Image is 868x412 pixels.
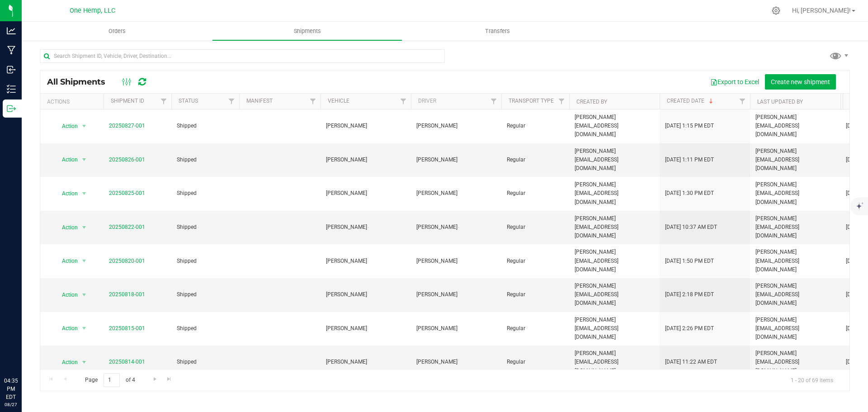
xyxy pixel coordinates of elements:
span: Regular [507,223,564,232]
inline-svg: Outbound [7,104,16,113]
a: Go to the next page [148,373,161,385]
a: Created By [576,99,607,105]
span: [PERSON_NAME] [416,189,496,198]
span: select [79,187,90,200]
span: [PERSON_NAME] [416,156,496,164]
span: [DATE] 10:37 AM EDT [665,223,717,232]
span: [DATE] 1:50 PM EDT [665,257,714,265]
span: select [79,221,90,234]
span: [PERSON_NAME] [416,358,496,366]
inline-svg: Inventory [7,85,16,94]
a: Manifest [246,98,273,104]
a: 20250820-001 [109,258,145,264]
span: Shipped [177,189,234,198]
span: Action [54,356,78,369]
inline-svg: Analytics [7,26,16,35]
span: [PERSON_NAME][EMAIL_ADDRESS][DOMAIN_NAME] [755,147,835,173]
a: Orders [22,22,212,41]
a: Transfers [402,22,593,41]
button: Create new shipment [765,74,836,90]
span: Regular [507,156,564,164]
span: Action [54,255,78,267]
span: All Shipments [47,77,114,87]
a: Filter [306,94,321,109]
span: select [79,153,90,166]
span: [PERSON_NAME] [416,223,496,232]
div: Actions [47,99,100,105]
span: Page of 4 [77,373,142,387]
a: 20250825-001 [109,190,145,196]
a: 20250822-001 [109,224,145,230]
span: Transfers [473,27,522,35]
span: [PERSON_NAME] [416,290,496,299]
span: [PERSON_NAME][EMAIL_ADDRESS][DOMAIN_NAME] [755,316,835,342]
a: Filter [735,94,750,109]
span: [PERSON_NAME] [326,257,406,265]
a: Filter [554,94,569,109]
span: [PERSON_NAME][EMAIL_ADDRESS][DOMAIN_NAME] [575,248,654,274]
span: select [79,255,90,267]
p: 08/27 [4,401,18,408]
a: Created Date [667,98,715,104]
p: 04:35 PM EDT [4,377,18,401]
span: Create new shipment [771,78,830,85]
input: 1 [104,373,120,387]
a: 20250826-001 [109,156,145,163]
span: [PERSON_NAME][EMAIL_ADDRESS][DOMAIN_NAME] [755,180,835,207]
div: Manage settings [770,6,782,15]
span: select [79,322,90,335]
span: select [79,289,90,301]
a: Filter [224,94,239,109]
span: [PERSON_NAME] [326,189,406,198]
span: select [79,120,90,133]
span: Shipped [177,324,234,333]
span: [PERSON_NAME][EMAIL_ADDRESS][DOMAIN_NAME] [755,282,835,308]
span: [PERSON_NAME][EMAIL_ADDRESS][DOMAIN_NAME] [575,316,654,342]
span: Action [54,187,78,200]
span: [DATE] 11:22 AM EDT [665,358,717,366]
span: [PERSON_NAME][EMAIL_ADDRESS][DOMAIN_NAME] [575,282,654,308]
span: Action [54,322,78,335]
a: Filter [156,94,171,109]
span: [PERSON_NAME][EMAIL_ADDRESS][DOMAIN_NAME] [575,113,654,139]
span: Action [54,289,78,301]
span: Shipped [177,290,234,299]
span: Regular [507,324,564,333]
span: Orders [96,27,138,35]
span: One Hemp, LLC [70,7,115,14]
span: [PERSON_NAME] [326,290,406,299]
span: Regular [507,358,564,366]
a: 20250815-001 [109,325,145,331]
span: Regular [507,290,564,299]
span: [PERSON_NAME][EMAIL_ADDRESS][DOMAIN_NAME] [755,214,835,241]
span: Shipped [177,358,234,366]
span: 1 - 20 of 69 items [783,373,840,387]
a: Status [179,98,198,104]
span: [DATE] 2:26 PM EDT [665,324,714,333]
span: Action [54,120,78,133]
a: 20250818-001 [109,291,145,298]
span: [DATE] 1:11 PM EDT [665,156,714,164]
span: Shipped [177,257,234,265]
span: Regular [507,257,564,265]
span: [PERSON_NAME] [326,223,406,232]
span: [PERSON_NAME] [416,122,496,130]
th: Driver [411,94,501,109]
span: [DATE] 2:18 PM EDT [665,290,714,299]
span: [PERSON_NAME] [326,324,406,333]
a: Vehicle [328,98,349,104]
inline-svg: Manufacturing [7,46,16,55]
span: [PERSON_NAME] [326,156,406,164]
span: Action [54,221,78,234]
span: [PERSON_NAME] [416,257,496,265]
input: Search Shipment ID, Vehicle, Driver, Destination... [40,49,445,63]
a: 20250827-001 [109,123,145,129]
span: [PERSON_NAME] [326,122,406,130]
a: 20250814-001 [109,359,145,365]
span: Action [54,153,78,166]
span: [DATE] 1:30 PM EDT [665,189,714,198]
span: [PERSON_NAME][EMAIL_ADDRESS][DOMAIN_NAME] [575,349,654,375]
span: [PERSON_NAME] [326,358,406,366]
a: Filter [486,94,501,109]
span: [PERSON_NAME][EMAIL_ADDRESS][DOMAIN_NAME] [575,214,654,241]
